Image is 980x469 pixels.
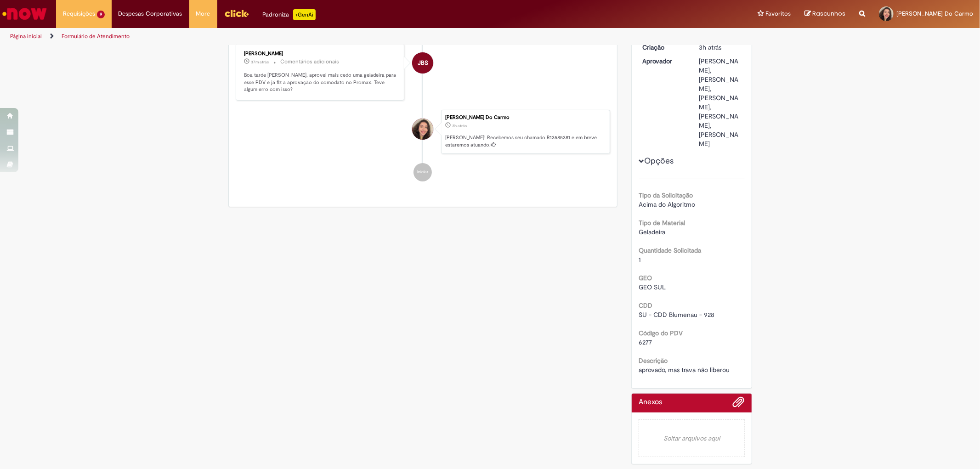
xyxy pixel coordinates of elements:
b: Quantidade Solicitada [639,246,701,254]
p: Boa tarde [PERSON_NAME], aprovei mais cedo uma geladeira para esse PDV e já fiz a aprovação do co... [244,72,397,93]
a: Formulário de Atendimento [62,33,130,40]
dt: Criação [635,43,692,52]
b: Tipo de Material [639,219,685,227]
span: JBS [418,52,428,74]
span: More [196,9,210,18]
span: 37m atrás [251,59,269,65]
span: 1 [639,255,641,264]
div: Alice De Assis Do Carmo [412,119,433,140]
time: 01/10/2025 11:22:59 [452,123,467,129]
span: Rascunhos [812,9,845,18]
b: GEO [639,274,652,282]
b: Tipo da Solicitação [639,191,693,199]
small: Comentários adicionais [281,58,340,66]
span: 3h atrás [699,43,721,51]
b: Código do PDV [639,329,683,337]
p: +GenAi [293,9,316,20]
span: Favoritos [765,9,791,18]
button: Adicionar anexos [733,396,745,412]
span: [PERSON_NAME] Do Carmo [896,10,973,17]
b: CDD [639,301,652,310]
ul: Trilhas de página [7,28,646,45]
span: Acima do Algoritmo [639,200,695,209]
img: click_logo_yellow_360x200.png [224,6,249,20]
div: 01/10/2025 11:22:59 [699,43,742,52]
div: Jacqueline Batista Shiota [412,52,433,73]
div: [PERSON_NAME] [244,51,397,57]
div: [PERSON_NAME], [PERSON_NAME], [PERSON_NAME], [PERSON_NAME], [PERSON_NAME] [699,57,742,148]
span: aprovado, mas trava não liberou [639,366,730,374]
b: Descrição [639,356,668,365]
em: Soltar arquivos aqui [639,419,745,457]
img: ServiceNow [1,5,48,23]
span: 3h atrás [452,123,467,129]
a: Rascunhos [804,10,845,18]
span: 6277 [639,338,652,346]
li: Alice De Assis Do Carmo [236,110,611,154]
p: [PERSON_NAME]! Recebemos seu chamado R13585381 e em breve estaremos atuando. [445,134,605,148]
span: Geladeira [639,228,665,236]
ul: Histórico de tíquete [236,34,611,191]
span: GEO SUL [639,283,666,291]
time: 01/10/2025 13:32:30 [251,59,269,65]
span: Requisições [63,9,95,18]
div: Padroniza [263,9,316,20]
a: Página inicial [10,33,42,40]
span: Despesas Corporativas [119,9,182,18]
div: [PERSON_NAME] Do Carmo [445,115,605,120]
h2: Anexos [639,398,662,407]
time: 01/10/2025 11:22:59 [699,43,721,51]
span: 9 [97,11,105,18]
span: SU - CDD Blumenau - 928 [639,311,714,319]
dt: Aprovador [635,57,692,66]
